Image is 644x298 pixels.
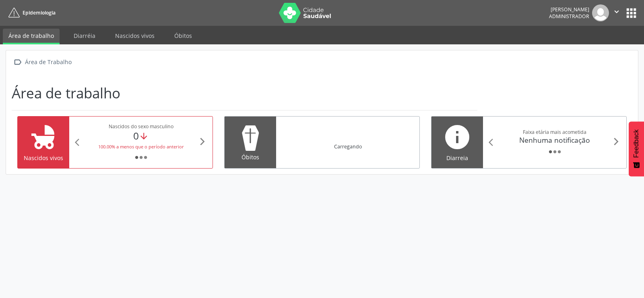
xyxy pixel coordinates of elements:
[489,138,497,147] i: arrow_back_ios
[497,129,612,135] div: Faixa etária mais acometida
[548,150,553,154] i: fiber_manual_record
[553,150,557,154] i: fiber_manual_record
[612,137,621,146] i: arrow_forward_ios
[633,129,640,158] span: Feedback
[3,29,60,44] a: Área de trabalho
[84,123,198,130] div: Nascidos do sexo masculino
[198,137,207,146] i: arrow_forward_ios
[23,9,56,16] span: Epidemiologia
[549,6,589,13] div: [PERSON_NAME]
[84,130,198,142] div: 0
[143,155,148,160] i: fiber_manual_record
[139,131,149,142] i: arrow_downward
[68,29,101,43] a: Diarréia
[624,6,638,20] button: apps
[437,154,477,162] div: Diarreia
[169,29,198,43] a: Óbitos
[592,4,609,21] img: img
[98,144,184,150] small: 100.00% a menos que o período anterior
[12,56,23,68] i: 
[23,56,73,68] div: Área de Trabalho
[334,143,362,150] div: Carregando
[609,4,624,21] button: 
[23,154,64,162] div: Nascidos vivos
[139,155,143,160] i: fiber_manual_record
[557,150,561,154] i: fiber_manual_record
[443,123,472,152] i: info
[75,138,84,147] i: arrow_back_ios
[629,121,644,176] button: Feedback - Mostrar pesquisa
[230,153,270,161] div: Óbitos
[549,13,589,20] span: Administrador
[12,56,73,68] a:  Área de Trabalho
[12,85,120,102] h1: Área de trabalho
[134,155,139,160] i: fiber_manual_record
[497,135,612,144] div: Nenhuma notificação
[109,29,160,43] a: Nascidos vivos
[29,123,58,152] i: child_friendly
[6,6,56,19] a: Epidemiologia
[612,7,621,16] i: 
